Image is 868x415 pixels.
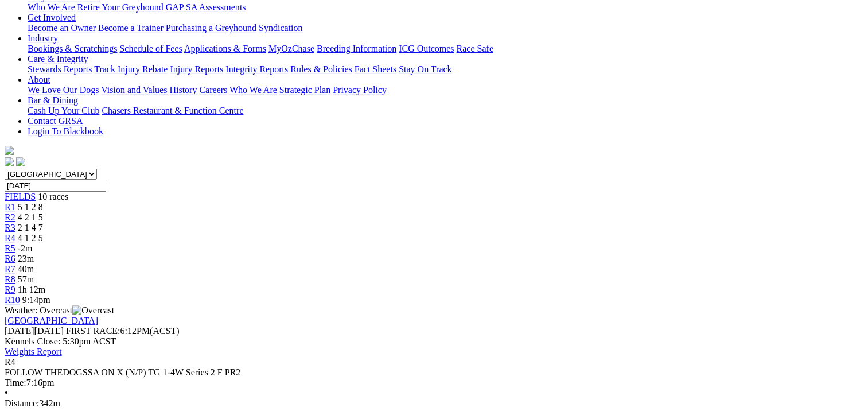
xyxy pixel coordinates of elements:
[28,44,863,54] div: Industry
[5,243,15,253] a: R5
[5,146,14,155] img: logo-grsa-white.png
[18,233,43,243] span: 4 1 2 5
[28,44,117,53] a: Bookings & Scratchings
[355,64,396,74] a: Fact Sheets
[18,264,34,274] span: 40m
[5,326,34,336] span: [DATE]
[28,64,863,75] div: Care & Integrity
[5,157,14,166] img: facebook.svg
[28,75,50,84] a: About
[5,254,15,263] a: R6
[28,2,863,13] div: Greyhounds as Pets
[5,357,15,367] span: R4
[28,64,92,74] a: Stewards Reports
[28,106,863,116] div: Bar & Dining
[72,305,114,316] img: Overcast
[18,254,34,263] span: 23m
[5,295,20,305] a: R10
[166,23,256,33] a: Purchasing a Greyhound
[94,64,168,74] a: Track Injury Rebate
[5,212,15,222] a: R2
[98,23,164,33] a: Become a Trainer
[5,398,39,408] span: Distance:
[28,95,78,105] a: Bar & Dining
[399,64,451,74] a: Stay On Track
[101,85,167,95] a: Vision and Values
[5,378,26,387] span: Time:
[38,192,68,201] span: 10 races
[166,2,246,12] a: GAP SA Assessments
[66,326,120,336] span: FIRST RACE:
[399,44,454,53] a: ICG Outcomes
[184,44,266,53] a: Applications & Forms
[5,285,15,294] a: R9
[5,305,114,315] span: Weather: Overcast
[28,126,103,136] a: Login To Blackbook
[28,85,863,95] div: About
[16,157,25,166] img: twitter.svg
[5,326,64,336] span: [DATE]
[279,85,330,95] a: Strategic Plan
[317,44,396,53] a: Breeding Information
[18,212,43,222] span: 4 2 1 5
[5,316,98,325] a: [GEOGRAPHIC_DATA]
[456,44,493,53] a: Race Safe
[28,13,76,22] a: Get Involved
[28,85,99,95] a: We Love Our Dogs
[18,285,45,294] span: 1h 12m
[28,23,96,33] a: Become an Owner
[28,2,75,12] a: Who We Are
[28,23,863,33] div: Get Involved
[5,223,15,232] a: R3
[229,85,277,95] a: Who We Are
[5,336,863,347] div: Kennels Close: 5:30pm ACST
[66,326,180,336] span: 6:12PM(ACST)
[5,202,15,212] a: R1
[18,202,43,212] span: 5 1 2 8
[5,192,36,201] a: FIELDS
[77,2,164,12] a: Retire Your Greyhound
[5,264,15,274] a: R7
[5,233,15,243] a: R4
[5,398,863,409] div: 342m
[170,64,223,74] a: Injury Reports
[5,180,106,192] input: Select date
[259,23,302,33] a: Syndication
[5,367,863,378] div: FOLLOW THEDOGSSA ON X (N/P) TG 1-4W Series 2 F PR2
[22,295,50,305] span: 9:14pm
[28,106,99,115] a: Cash Up Your Club
[5,347,62,356] a: Weights Report
[119,44,182,53] a: Schedule of Fees
[333,85,387,95] a: Privacy Policy
[18,223,43,232] span: 2 1 4 7
[290,64,352,74] a: Rules & Policies
[18,274,34,284] span: 57m
[28,33,58,43] a: Industry
[268,44,314,53] a: MyOzChase
[169,85,197,95] a: History
[28,54,88,64] a: Care & Integrity
[18,243,33,253] span: -2m
[102,106,243,115] a: Chasers Restaurant & Function Centre
[5,388,8,398] span: •
[5,274,15,284] a: R8
[199,85,227,95] a: Careers
[28,116,83,126] a: Contact GRSA
[5,378,863,388] div: 7:16pm
[225,64,288,74] a: Integrity Reports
